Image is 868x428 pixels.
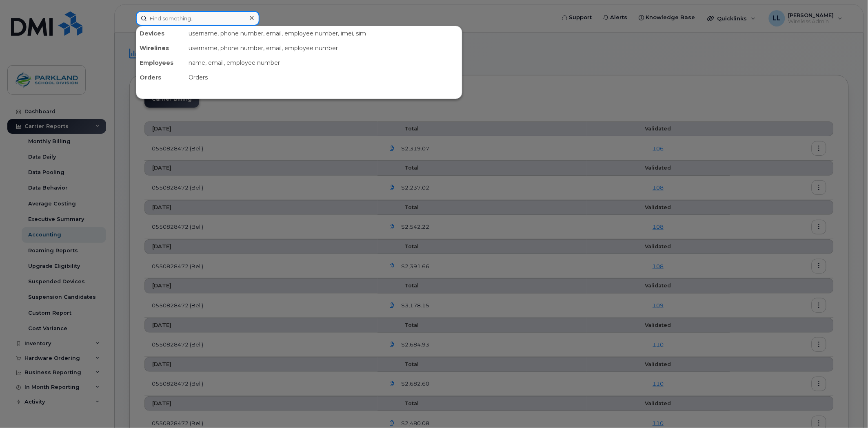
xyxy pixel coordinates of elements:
div: Employees [136,55,185,70]
div: Orders [136,70,185,85]
div: Devices [136,26,185,41]
div: username, phone number, email, employee number [185,41,462,55]
div: name, email, employee number [185,55,462,70]
div: username, phone number, email, employee number, imei, sim [185,26,462,41]
div: Wirelines [136,41,185,55]
div: Orders [185,70,462,85]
